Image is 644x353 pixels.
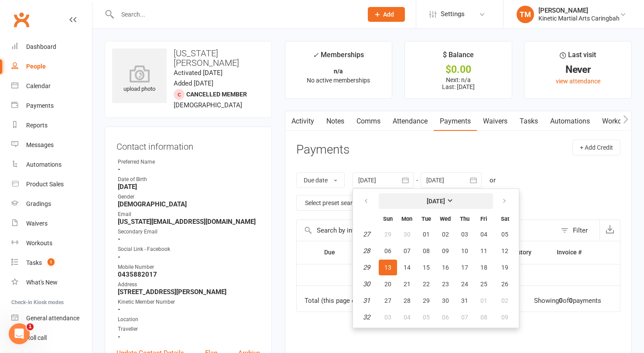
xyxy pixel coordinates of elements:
[475,260,493,275] button: 18
[398,309,416,325] button: 04
[363,230,370,238] em: 27
[501,314,508,321] span: 09
[398,260,416,275] button: 14
[549,241,600,264] th: Invoice #
[174,69,223,77] time: Activated [DATE]
[404,297,411,304] span: 28
[387,111,434,131] a: Attendance
[26,240,52,247] div: Workouts
[118,175,260,184] div: Date of Birth
[118,333,260,341] strong: -
[118,288,260,296] strong: [STREET_ADDRESS][PERSON_NAME]
[11,57,92,76] a: People
[434,111,477,131] a: Payments
[350,111,387,131] a: Comms
[534,297,601,305] div: Showing of payments
[442,281,449,288] span: 23
[26,122,48,129] div: Reports
[442,247,449,254] span: 09
[11,253,92,273] a: Tasks 1
[427,198,445,205] strong: [DATE]
[26,259,42,266] div: Tasks
[501,216,509,222] small: Saturday
[475,243,493,259] button: 11
[456,226,474,242] button: 03
[379,243,397,259] button: 06
[404,281,411,288] span: 21
[118,165,260,173] strong: -
[118,305,260,313] strong: -
[118,210,260,219] div: Email
[544,111,596,131] a: Automations
[297,220,556,241] input: Search by invoice number
[442,297,449,304] span: 30
[384,231,391,238] span: 29
[118,200,260,208] strong: [DEMOGRAPHIC_DATA]
[514,111,544,131] a: Tasks
[413,65,504,74] div: $0.00
[480,231,487,238] span: 04
[417,309,435,325] button: 05
[118,315,260,324] div: Location
[26,161,62,168] div: Automations
[475,276,493,292] button: 25
[112,65,167,94] div: upload photo
[572,140,620,155] button: + Add Credit
[384,264,391,271] span: 13
[501,247,508,254] span: 12
[417,293,435,308] button: 29
[118,158,260,166] div: Preferred Name
[384,297,391,304] span: 27
[423,264,430,271] span: 15
[480,281,487,288] span: 25
[538,7,620,14] div: [PERSON_NAME]
[398,243,416,259] button: 07
[436,226,455,242] button: 02
[11,233,92,253] a: Workouts
[556,78,600,85] a: view attendance
[363,247,370,255] em: 28
[307,77,370,84] span: No active memberships
[417,276,435,292] button: 22
[461,314,468,321] span: 07
[11,273,92,292] a: What's New
[11,96,92,116] a: Payments
[460,216,469,222] small: Thursday
[480,216,487,222] small: Friday
[383,216,393,222] small: Sunday
[313,49,364,65] div: Memberships
[313,51,319,59] i: ✓
[363,264,370,271] em: 29
[398,276,416,292] button: 21
[26,220,48,227] div: Waivers
[118,298,260,306] div: Kinetic Member Number
[118,218,260,226] strong: [US_STATE][EMAIL_ADDRESS][DOMAIN_NAME]
[494,309,516,325] button: 09
[118,228,260,236] div: Secondary Email
[26,181,64,188] div: Product Sales
[26,315,79,322] div: General attendance
[480,314,487,321] span: 08
[383,11,394,18] span: Add
[456,243,474,259] button: 10
[11,37,92,57] a: Dashboard
[174,101,242,109] span: [DEMOGRAPHIC_DATA]
[26,279,58,286] div: What's New
[461,264,468,271] span: 17
[404,247,411,254] span: 07
[398,293,416,308] button: 28
[11,76,92,96] a: Calendar
[443,49,474,65] div: $ Balance
[442,231,449,238] span: 02
[11,308,92,328] a: General attendance kiosk mode
[26,82,51,89] div: Calendar
[413,76,504,90] p: Next: n/a Last: [DATE]
[436,309,455,325] button: 06
[11,155,92,175] a: Automations
[118,253,260,261] strong: -
[456,260,474,275] button: 17
[494,260,516,275] button: 19
[494,243,516,259] button: 12
[456,293,474,308] button: 31
[9,323,30,344] iframe: Intercom live chat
